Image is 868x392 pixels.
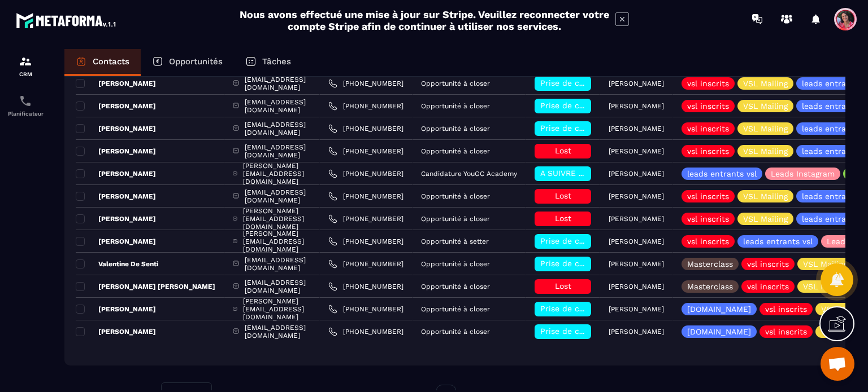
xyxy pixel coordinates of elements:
[687,102,729,110] p: vsl inscrits
[421,102,490,110] p: Opportunité à closer
[743,125,788,133] p: VSL Mailing
[328,102,403,111] a: [PHONE_NUMBER]
[421,147,490,155] p: Opportunité à closer
[76,282,215,291] p: [PERSON_NAME] [PERSON_NAME]
[540,327,645,336] span: Prise de contact effectuée
[743,80,788,87] p: VSL Mailing
[743,147,788,155] p: VSL Mailing
[76,124,156,133] p: [PERSON_NAME]
[262,56,291,67] p: Tâches
[687,125,729,133] p: vsl inscrits
[771,170,835,178] p: Leads Instagram
[687,328,751,336] p: [DOMAIN_NAME]
[609,215,664,223] p: [PERSON_NAME]
[743,237,813,245] p: leads entrants vsl
[3,71,48,77] p: CRM
[687,283,733,290] p: Masterclass
[421,305,490,313] p: Opportunité à closer
[239,8,610,32] h2: Nous avons effectué une mise à jour sur Stripe. Veuillez reconnecter votre compte Stripe afin de ...
[76,79,156,88] p: [PERSON_NAME]
[609,192,664,200] p: [PERSON_NAME]
[687,170,757,178] p: leads entrants vsl
[19,55,32,68] img: formation
[421,80,490,87] p: Opportunité à closer
[421,237,489,245] p: Opportunité à setter
[19,94,32,108] img: scheduler
[821,347,854,381] div: Ouvrir le chat
[421,170,517,178] p: Candidature YouGC Academy
[803,260,848,268] p: VSL Mailing
[421,192,490,200] p: Opportunité à closer
[765,305,807,313] p: vsl inscrits
[540,78,645,87] span: Prise de contact effectuée
[328,305,403,314] a: [PHONE_NUMBER]
[743,215,788,223] p: VSL Mailing
[540,259,645,268] span: Prise de contact effectuée
[555,281,571,290] span: Lost
[421,260,490,268] p: Opportunité à closer
[743,192,788,200] p: VSL Mailing
[421,125,490,133] p: Opportunité à closer
[421,328,490,336] p: Opportunité à closer
[328,169,403,178] a: [PHONE_NUMBER]
[328,192,403,201] a: [PHONE_NUMBER]
[16,10,118,30] img: logo
[540,101,645,110] span: Prise de contact effectuée
[328,79,403,88] a: [PHONE_NUMBER]
[76,192,156,201] p: [PERSON_NAME]
[76,169,156,178] p: [PERSON_NAME]
[687,80,729,87] p: vsl inscrits
[687,192,729,200] p: vsl inscrits
[609,170,664,178] p: [PERSON_NAME]
[93,56,129,67] p: Contacts
[609,125,664,133] p: [PERSON_NAME]
[3,86,48,125] a: schedulerschedulerPlanificateur
[328,259,403,268] a: [PHONE_NUMBER]
[687,215,729,223] p: vsl inscrits
[609,237,664,245] p: [PERSON_NAME]
[540,304,645,313] span: Prise de contact effectuée
[687,260,733,268] p: Masterclass
[540,169,588,178] span: A SUIVRE ⏳
[328,237,403,246] a: [PHONE_NUMBER]
[3,111,48,117] p: Planificateur
[555,146,571,155] span: Lost
[76,147,156,156] p: [PERSON_NAME]
[328,327,403,336] a: [PHONE_NUMBER]
[76,305,156,314] p: [PERSON_NAME]
[141,49,234,76] a: Opportunités
[76,102,156,111] p: [PERSON_NAME]
[747,283,789,290] p: vsl inscrits
[328,214,403,223] a: [PHONE_NUMBER]
[609,283,664,290] p: [PERSON_NAME]
[169,56,223,67] p: Opportunités
[747,260,789,268] p: vsl inscrits
[609,102,664,110] p: [PERSON_NAME]
[803,283,848,290] p: VSL Mailing
[328,124,403,133] a: [PHONE_NUMBER]
[540,124,645,133] span: Prise de contact effectuée
[743,102,788,110] p: VSL Mailing
[555,214,571,223] span: Lost
[64,49,141,76] a: Contacts
[609,80,664,87] p: [PERSON_NAME]
[3,46,48,86] a: formationformationCRM
[609,260,664,268] p: [PERSON_NAME]
[687,305,751,313] p: [DOMAIN_NAME]
[421,283,490,290] p: Opportunité à closer
[76,259,158,268] p: Valentine De Senti
[76,327,156,336] p: [PERSON_NAME]
[328,147,403,156] a: [PHONE_NUMBER]
[555,191,571,200] span: Lost
[76,237,156,246] p: [PERSON_NAME]
[540,236,645,245] span: Prise de contact effectuée
[421,215,490,223] p: Opportunité à closer
[76,214,156,223] p: [PERSON_NAME]
[821,305,866,313] p: VSL Mailing
[328,282,403,291] a: [PHONE_NUMBER]
[687,237,729,245] p: vsl inscrits
[609,305,664,313] p: [PERSON_NAME]
[234,49,302,76] a: Tâches
[687,147,729,155] p: vsl inscrits
[765,328,807,336] p: vsl inscrits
